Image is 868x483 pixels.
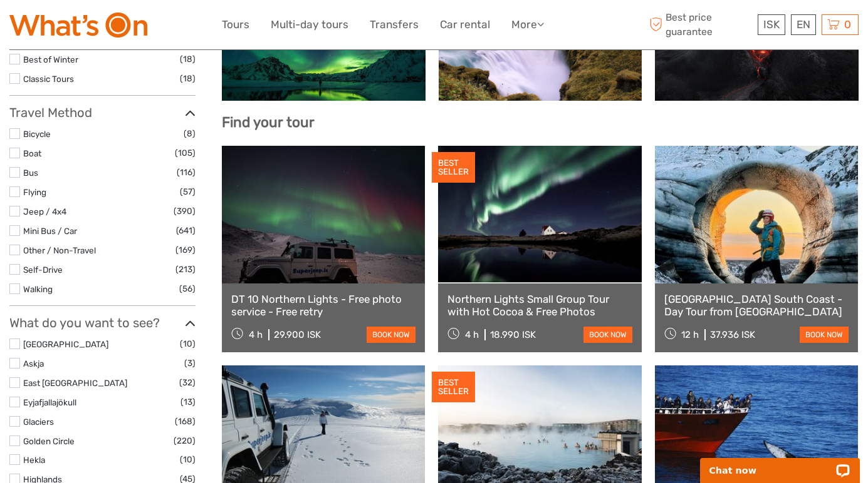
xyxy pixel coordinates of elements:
[490,329,536,340] div: 18.990 ISK
[664,293,849,318] a: [GEOGRAPHIC_DATA] South Coast - Day Tour from [GEOGRAPHIC_DATA]
[177,165,196,180] span: (116)
[9,315,196,330] h3: What do you want to see?
[175,146,196,160] span: (105)
[432,372,475,403] div: BEST SELLER
[23,148,41,158] a: Boat
[231,293,416,318] a: DT 10 Northern Lights - Free photo service - Free retry
[184,356,196,370] span: (3)
[23,226,77,236] a: Mini Bus / Car
[23,339,108,349] a: [GEOGRAPHIC_DATA]
[180,71,196,86] span: (18)
[23,455,45,465] a: Hekla
[23,245,96,255] a: Other / Non-Travel
[9,105,196,120] h3: Travel Method
[511,16,544,34] a: More
[432,152,475,183] div: BEST SELLER
[174,204,196,218] span: (390)
[370,16,419,34] a: Transfers
[23,378,127,388] a: East [GEOGRAPHIC_DATA]
[23,284,53,294] a: Walking
[791,14,816,35] div: EN
[692,444,868,483] iframe: LiveChat chat widget
[842,18,853,31] span: 0
[23,129,51,139] a: Bicycle
[465,329,479,340] span: 4 h
[175,262,196,277] span: (213)
[646,11,755,38] span: Best price guarantee
[23,187,46,197] a: Flying
[174,434,196,448] span: (220)
[23,436,75,446] a: Golden Circle
[175,414,196,429] span: (168)
[681,329,699,340] span: 12 h
[23,397,76,407] a: Eyjafjallajökull
[222,16,249,34] a: Tours
[23,358,44,369] a: Askja
[23,265,63,275] a: Self-Drive
[367,327,416,343] a: book now
[175,243,196,257] span: (169)
[800,327,849,343] a: book now
[9,13,147,38] img: What's On
[274,329,321,340] div: 29.900 ISK
[180,337,196,351] span: (10)
[184,126,196,141] span: (8)
[271,16,348,34] a: Multi-day tours
[447,293,632,318] a: Northern Lights Small Group Tour with Hot Cocoa & Free Photos
[583,327,632,343] a: book now
[763,18,780,31] span: ISK
[179,282,196,296] span: (56)
[23,74,74,84] a: Classic Tours
[23,54,78,64] a: Best of Winter
[249,329,263,340] span: 4 h
[176,223,196,238] span: (641)
[180,395,196,409] span: (13)
[440,16,490,34] a: Car rental
[180,452,196,467] span: (10)
[23,417,54,427] a: Glaciers
[23,206,66,216] a: Jeep / 4x4
[222,114,315,131] b: Find your tour
[179,375,196,390] span: (32)
[710,329,755,340] div: 37.936 ISK
[180,185,196,199] span: (57)
[23,168,38,178] a: Bus
[180,52,196,66] span: (18)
